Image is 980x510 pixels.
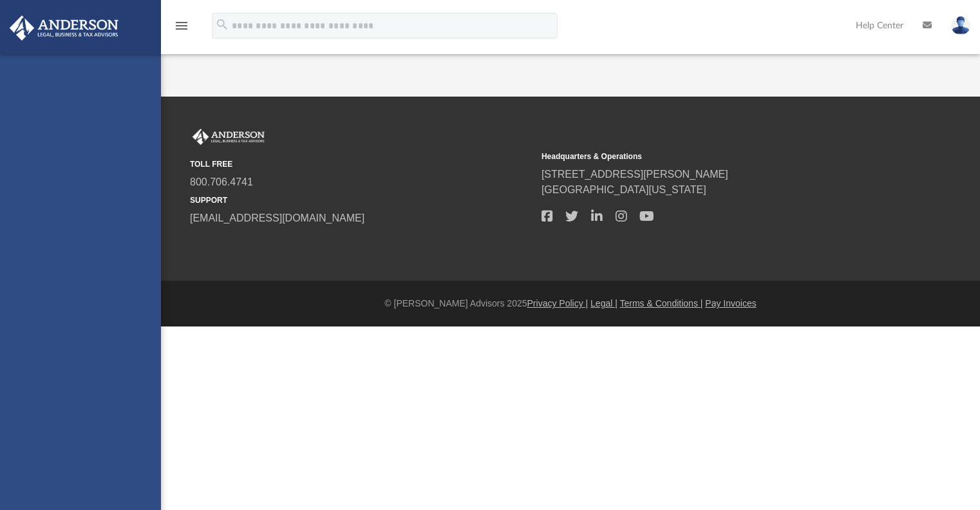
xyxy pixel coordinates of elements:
i: menu [174,18,189,33]
a: Terms & Conditions | [620,298,703,308]
small: TOLL FREE [190,158,532,170]
i: search [215,17,229,32]
small: Headquarters & Operations [542,151,884,162]
a: [EMAIL_ADDRESS][DOMAIN_NAME] [190,212,364,223]
img: Anderson Advisors Platinum Portal [190,129,267,146]
a: menu [174,24,189,33]
a: [STREET_ADDRESS][PERSON_NAME] [542,169,728,180]
img: Anderson Advisors Platinum Portal [6,15,122,41]
small: SUPPORT [190,194,532,206]
a: [GEOGRAPHIC_DATA][US_STATE] [542,184,706,195]
a: Pay Invoices [705,298,756,308]
a: Privacy Policy | [527,298,589,308]
a: 800.706.4741 [190,176,253,187]
img: User Pic [951,16,970,35]
a: Legal | [590,298,617,308]
div: © [PERSON_NAME] Advisors 2025 [161,297,980,310]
